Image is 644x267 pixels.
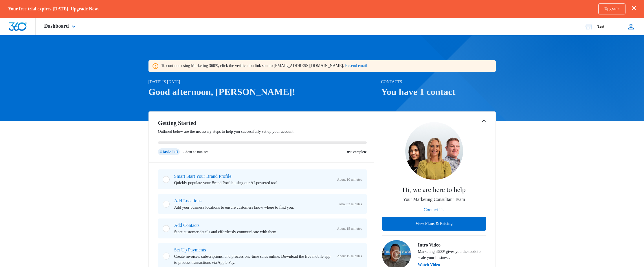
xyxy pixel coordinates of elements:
p: Create invoices, subscriptions, and process one-time sales online. Download the free mobile app t... [174,253,333,266]
a: Upgrade [598,3,625,14]
p: Your free trial expires [DATE]. Upgrade Now. [8,6,99,12]
span: About 15 minutes [337,253,362,259]
a: Smart Start Your Brand Profile [174,174,232,179]
span: About 15 minutes [337,226,362,231]
div: Dashboard [36,18,86,35]
h2: Getting Started [158,119,374,127]
p: Outlined below are the necessary steps to help you successfully set up your account. [158,128,374,135]
h3: Intro Video [418,242,486,249]
p: [DATE] is [DATE] [148,79,378,85]
div: 4 tasks left [158,148,180,155]
span: Dashboard [44,23,69,29]
div: To continue using Marketing 360®, click the verification link sent to [EMAIL_ADDRESS][DOMAIN_NAME]. [161,63,367,69]
p: About 43 minutes [183,149,208,154]
p: Quickly populate your Brand Profile using our AI-powered tool. [174,180,333,186]
button: Toggle Collapse [480,117,487,124]
span: About 3 minutes [339,201,362,207]
button: dismiss this dialog [632,6,636,11]
h1: You have 1 contact [381,85,496,99]
a: Set Up Payments [174,247,206,252]
span: About 10 minutes [337,177,362,182]
div: account name [597,24,604,29]
button: Watch Video [418,263,440,267]
h1: Good afternoon, [PERSON_NAME]! [148,85,378,99]
button: View Plans & Pricing [382,217,486,231]
p: 0% complete [347,149,367,154]
button: Resend email [345,64,367,68]
p: Store customer details and effortlessly communicate with them. [174,229,333,235]
p: Hi, we are here to help [402,184,466,195]
p: Marketing 360® gives you the tools to scale your business. [418,249,486,261]
a: Add Locations [174,198,202,203]
a: Add Contacts [174,223,200,228]
button: Contact Us [418,203,450,217]
p: Contacts [381,79,496,85]
p: Add your business locations to ensure customers know where to find you. [174,204,334,210]
p: Your Marketing Consultant Team [403,196,465,203]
